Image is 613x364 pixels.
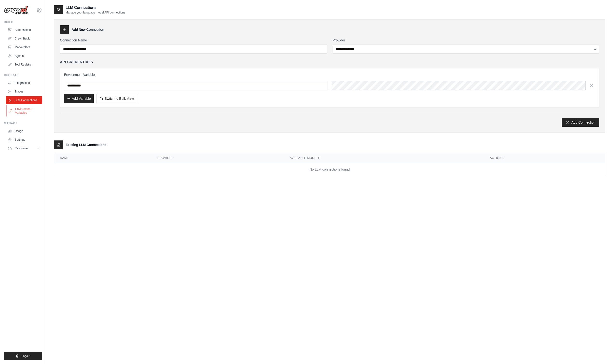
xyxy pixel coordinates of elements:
span: Logout [21,354,30,358]
th: Available Models [284,153,484,163]
th: Name [54,153,152,163]
th: Actions [484,153,605,163]
div: Manage [4,121,42,125]
a: Traces [6,88,42,95]
a: Agents [6,52,42,60]
label: Provider [333,38,600,43]
a: Environment Variables [6,105,43,117]
button: Logout [4,352,42,360]
p: Manage your language model API connections [66,11,125,14]
h3: Environment Variables [64,72,595,77]
h4: API Credentials [60,60,93,64]
img: Logo [4,6,28,15]
a: Marketplace [6,43,42,51]
a: Integrations [6,79,42,87]
button: Add Variable [64,94,94,103]
label: Connection Name [60,38,327,43]
span: Switch to Bulk View [105,96,134,101]
a: Settings [6,136,42,144]
h3: Add New Connection [72,27,104,32]
div: Build [4,20,42,24]
td: No LLM connections found [54,163,605,176]
a: Crew Studio [6,35,42,42]
span: Resources [15,146,28,150]
button: Resources [6,145,42,152]
h2: LLM Connections [66,5,125,11]
h3: Existing LLM Connections [66,142,106,147]
a: Usage [6,127,42,135]
button: Add Connection [562,118,599,127]
div: Operate [4,73,42,77]
a: Automations [6,26,42,34]
th: Provider [152,153,284,163]
a: Tool Registry [6,61,42,68]
button: Switch to Bulk View [97,94,137,103]
a: LLM Connections [6,96,42,104]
